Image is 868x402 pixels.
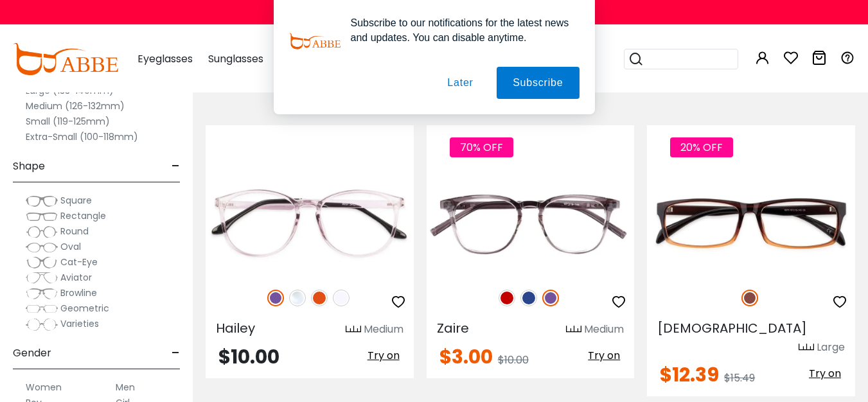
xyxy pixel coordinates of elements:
span: Try on [368,348,400,363]
div: Medium [364,322,403,337]
img: Purple [542,290,559,306]
img: Blue [520,290,537,306]
img: Purple Zaire - TR ,Universal Bridge Fit [427,171,635,275]
img: Red [499,290,515,306]
span: Hailey [216,319,255,337]
img: Round.png [26,225,58,238]
span: Zaire [437,319,469,337]
img: Rectangle.png [26,210,58,223]
img: Aviator.png [26,272,58,284]
div: Medium [584,322,624,337]
span: - [172,151,180,182]
span: Cat-Eye [60,256,98,268]
span: Oval [60,240,81,253]
span: Round [60,225,89,238]
button: Try on [584,347,624,364]
button: Subscribe [497,67,579,99]
div: Subscribe to our notifications for the latest news and updates. You can disable anytime. [341,15,580,45]
img: Cat-Eye.png [26,256,58,269]
span: $15.49 [724,371,755,385]
button: Try on [805,365,845,382]
span: Rectangle [60,209,106,222]
span: Varieties [60,317,99,330]
div: Large [817,340,845,355]
img: notification icon [289,15,341,67]
img: Browline.png [26,287,58,300]
span: Try on [588,348,620,363]
img: size ruler [566,325,581,335]
span: 20% OFF [670,137,733,157]
span: Try on [809,366,841,381]
button: Later [431,67,489,99]
img: Purple [267,290,284,306]
label: Men [116,380,135,395]
img: Clear [289,290,306,306]
span: $3.00 [439,343,493,371]
label: Extra-Small (100-118mm) [26,129,138,144]
span: $10.00 [218,343,279,371]
span: [DEMOGRAPHIC_DATA] [657,319,807,337]
img: Brown [741,290,758,306]
span: - [172,338,180,369]
button: Try on [364,347,403,364]
label: Women [26,380,62,395]
label: Small (119-125mm) [26,114,110,129]
span: $12.39 [660,361,719,389]
span: Browline [60,286,97,299]
img: Varieties.png [26,318,58,331]
span: Geometric [60,302,109,315]
span: $10.00 [498,353,529,367]
span: Gender [13,338,51,369]
img: Geometric.png [26,302,58,315]
span: 70% OFF [450,137,513,157]
img: Orange [311,290,328,306]
img: Square.png [26,195,58,207]
img: Oval.png [26,241,58,254]
img: size ruler [346,325,361,335]
span: Shape [13,151,45,182]
img: size ruler [799,343,814,353]
span: Aviator [60,271,92,284]
img: Brown Isaiah - TR ,Universal Bridge Fit [647,171,855,275]
img: Purple Hailey - TR ,Universal Bridge Fit [206,171,414,275]
span: Square [60,194,92,207]
img: Translucent [333,290,350,306]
